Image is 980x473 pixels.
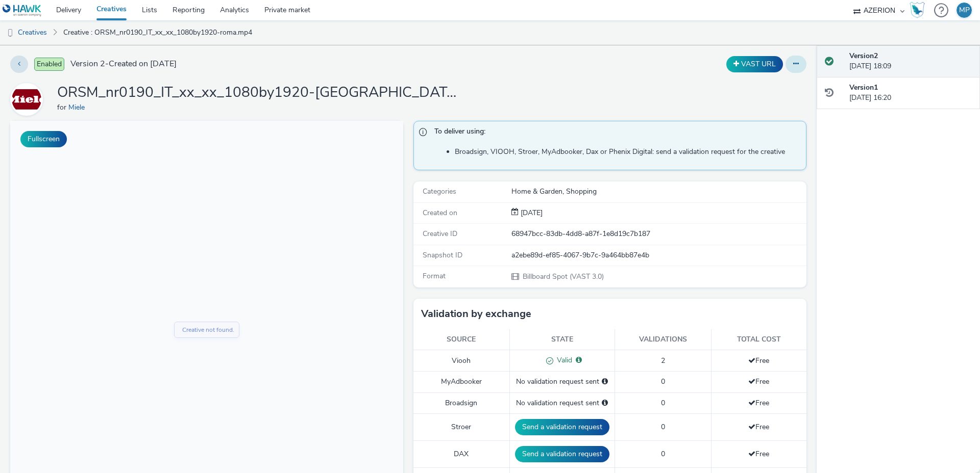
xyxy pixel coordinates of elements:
[661,377,665,386] span: 0
[515,419,609,435] button: Send a validation request
[421,306,531,322] h3: Validation by exchange
[515,446,609,462] button: Send a validation request
[849,51,972,72] div: [DATE] 18:09
[455,147,801,157] li: Broadsign, VIOOH, Stroer, MyAdbooker, Dax or Phenix Digital: send a validation request for the cr...
[413,372,509,392] td: MyAdbooker
[423,271,446,281] span: Format
[3,4,42,17] img: undefined Logo
[57,102,68,112] span: for
[423,187,456,196] span: Categories
[748,398,769,408] span: Free
[434,126,796,140] span: To deliver using:
[515,398,609,408] div: No validation request sent
[910,2,925,18] img: Hawk Academy
[20,131,67,147] button: Fullscreen
[661,449,665,459] span: 0
[724,56,786,72] div: Duplicate the creative as a VAST URL
[711,329,806,350] th: Total cost
[511,250,805,260] div: a2ebe89d-ef85-4067-9b7c-9a464bb87e4b
[413,329,509,350] th: Source
[58,20,257,45] a: Creative : ORSM_nr0190_IT_xx_xx_1080by1920-roma.mp4
[602,377,608,387] div: Please select a deal below and click on Send to send a validation request to MyAdbooker.
[748,356,769,365] span: Free
[57,83,465,102] h1: ORSM_nr0190_IT_xx_xx_1080by1920-[GEOGRAPHIC_DATA]mp4
[70,58,177,70] span: Version 2 - Created on [DATE]
[10,94,47,104] a: Miele
[661,356,665,365] span: 2
[661,398,665,408] span: 0
[910,2,929,18] a: Hawk Academy
[413,441,509,468] td: DAX
[423,229,457,239] span: Creative ID
[34,58,64,71] span: Enabled
[553,355,572,365] span: Valid
[12,85,41,114] img: Miele
[726,56,783,72] button: VAST URL
[748,377,769,386] span: Free
[602,398,608,408] div: Please select a deal below and click on Send to send a validation request to Broadsign.
[849,51,878,61] strong: Version 2
[423,250,462,260] span: Snapshot ID
[413,392,509,413] td: Broadsign
[615,329,711,350] th: Validations
[511,229,805,239] div: 68947bcc-83db-4dd8-a87f-1e8d19c7b187
[515,377,609,387] div: No validation request sent
[661,422,665,432] span: 0
[172,204,224,214] div: Creative not found.
[748,449,769,459] span: Free
[849,83,878,92] strong: Version 1
[849,83,972,103] div: [DATE] 16:20
[748,422,769,432] span: Free
[959,3,970,18] div: MP
[519,208,543,218] span: [DATE]
[509,329,615,350] th: State
[68,102,89,112] a: Miele
[519,208,543,218] div: Creation 03 October 2025, 16:20
[5,28,15,38] img: dooh
[511,187,805,197] div: Home & Garden, Shopping
[413,414,509,441] td: Stroer
[522,272,604,281] span: Billboard Spot (VAST 3.0)
[423,208,457,218] span: Created on
[413,350,509,372] td: Viooh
